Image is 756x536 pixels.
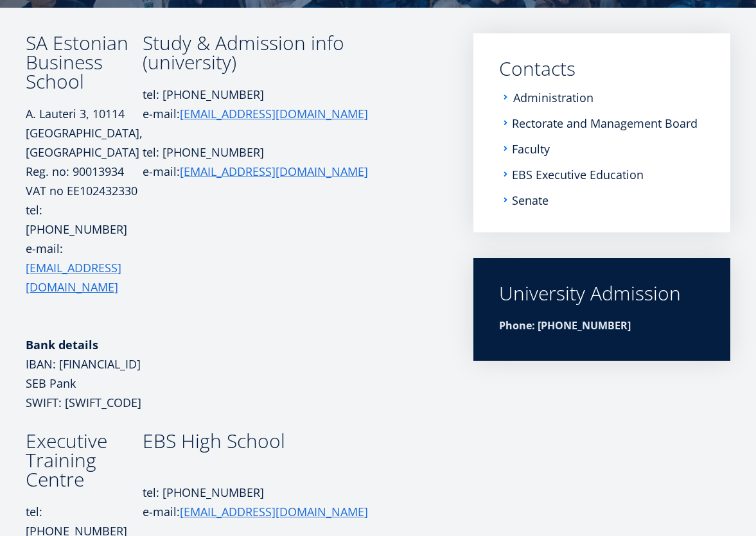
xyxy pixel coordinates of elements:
[143,33,372,72] h3: Study & Admission info (university)
[26,335,143,412] p: IBAN: [FINANCIAL_ID] SEB Pank SWIFT: [SWIFT_CODE]
[26,181,143,200] p: VAT no EE102432330
[26,258,143,297] a: [EMAIL_ADDRESS][DOMAIN_NAME]
[26,431,143,489] h3: Executive Training Centre
[26,200,143,316] p: tel: [PHONE_NUMBER] e-mail:
[499,59,705,78] a: Contacts
[180,104,368,123] a: [EMAIL_ADDRESS][DOMAIN_NAME]
[143,483,372,521] p: tel: [PHONE_NUMBER] e-mail:
[512,117,698,130] a: Rectorate and Management Board
[512,194,549,207] a: Senate
[180,502,368,521] a: [EMAIL_ADDRESS][DOMAIN_NAME]
[143,143,372,162] p: tel: [PHONE_NUMBER]
[26,33,143,91] h3: SA Estonian Business School
[143,85,372,123] p: tel: [PHONE_NUMBER] e-mail:
[499,318,631,333] strong: Phone: [PHONE_NUMBER]
[26,104,143,181] p: A. Lauteri 3, 10114 [GEOGRAPHIC_DATA], [GEOGRAPHIC_DATA] Reg. no: 90013934
[512,143,550,155] a: Faculty
[180,162,368,181] a: [EMAIL_ADDRESS][DOMAIN_NAME]
[499,284,705,303] div: University Admission
[26,337,98,352] strong: Bank details
[512,168,644,181] a: EBS Executive Education
[143,162,372,181] p: e-mail:
[143,431,372,451] h3: EBS High School
[513,91,593,104] a: Administration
